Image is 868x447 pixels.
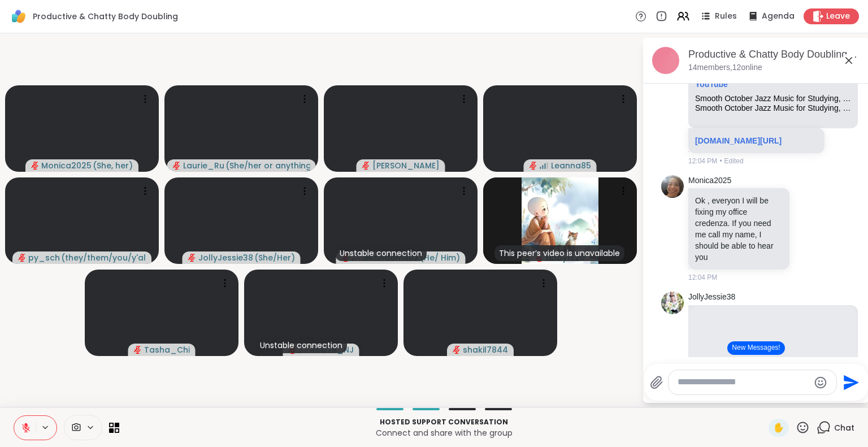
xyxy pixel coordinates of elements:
[126,417,762,427] p: Hosted support conversation
[724,156,744,166] span: Edited
[678,376,809,388] textarea: Type your message
[695,80,728,89] a: Attachment
[661,175,684,198] img: https://sharewell-space-live.sfo3.digitaloceanspaces.com/user-generated/41d32855-0ec4-4264-b983-4...
[420,252,460,263] span: ( He/ Him )
[837,370,862,395] button: Send
[814,376,827,389] button: Emoji picker
[28,252,60,263] span: py_sch
[33,11,178,22] span: Productive & Chatty Body Doubling
[688,272,717,283] span: 12:04 PM
[727,341,784,355] button: New Messages!
[688,156,717,166] span: 12:04 PM
[522,177,598,264] img: Libby1520
[126,427,762,439] p: Connect and share with the group
[773,421,784,435] span: ✋
[31,162,39,170] span: audio-muted
[719,156,722,166] span: •
[695,103,851,113] div: Smooth October Jazz Music for Studying, Working 🍂 Relaxing Fall Jazz at Cozy Coffee Shop Ambience...
[530,162,537,170] span: audio-muted
[255,337,347,353] div: Unstable connection
[335,245,427,261] div: Unstable connection
[173,162,181,170] span: audio-muted
[695,136,782,145] a: [DOMAIN_NAME][URL]
[134,346,142,354] span: audio-muted
[188,254,196,262] span: audio-muted
[762,11,795,22] span: Agenda
[826,11,850,22] span: Leave
[715,11,737,22] span: Rules
[463,344,508,355] span: shakil7844
[688,47,860,62] div: Productive & Chatty Body Doubling , [DATE]
[834,422,854,433] span: Chat
[661,292,684,314] img: https://sharewell-space-live.sfo3.digitaloceanspaces.com/user-generated/3602621c-eaa5-4082-863a-9...
[61,252,146,263] span: ( they/them/you/y'all/i/we )
[551,160,591,171] span: Leanna85
[362,162,370,170] span: audio-muted
[494,245,624,261] div: This peer’s video is unavailable
[18,254,26,262] span: audio-muted
[372,160,440,171] span: [PERSON_NAME]
[453,346,461,354] span: audio-muted
[9,7,28,26] img: ShareWell Logomark
[198,252,253,263] span: JollyJessie38
[93,160,133,171] span: ( She, her )
[688,62,762,73] p: 14 members, 12 online
[652,47,679,74] img: Productive & Chatty Body Doubling , Oct 10
[688,175,731,186] a: Monica2025
[688,292,735,303] a: JollyJessie38
[695,94,851,103] div: Smooth October Jazz Music for Studying, Working 🍂 Relaxing Fall Jazz at Cozy Coffee Shop Ambience
[41,160,92,171] span: Monica2025
[144,344,190,355] span: Tasha_Chi
[225,160,310,171] span: ( She/her or anything else )
[183,160,224,171] span: Laurie_Ru
[254,252,295,263] span: ( She/Her )
[695,195,783,263] p: Ok , everyon I will be fixing my office credenza. If you need me call my name, I should be able t...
